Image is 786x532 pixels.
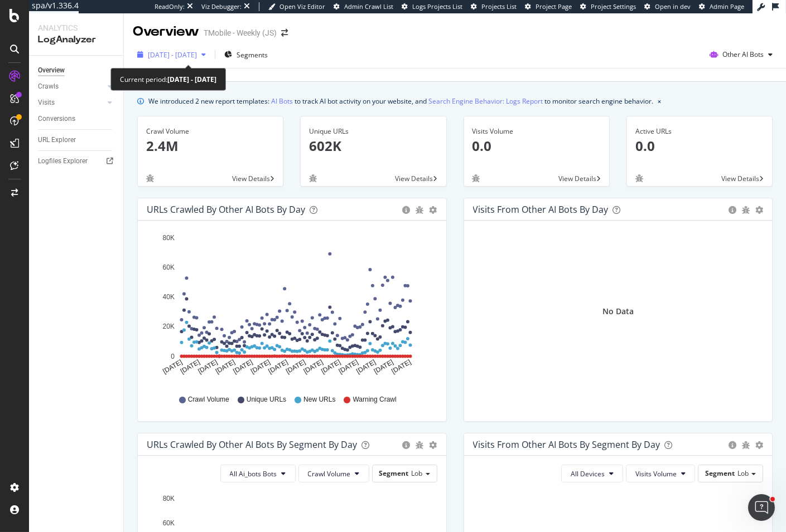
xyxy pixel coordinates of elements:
span: Open in dev [655,2,691,11]
span: Crawl Volume [308,469,351,479]
div: circle-info [729,441,736,449]
div: bug [146,174,154,182]
a: Project Page [525,2,572,11]
a: Visits [38,97,104,109]
p: 0.0 [472,136,601,155]
div: bug [472,174,480,182]
span: View Details [558,174,596,183]
span: Open Viz Editor [279,2,325,11]
div: Logfiles Explorer [38,155,88,167]
button: Visits Volume [626,465,695,482]
div: Visits [38,97,55,109]
div: Visits from Other AI Bots by day [473,204,609,215]
p: 2.4M [146,136,274,155]
span: View Details [232,174,270,183]
text: 0 [171,353,175,360]
a: Logfiles Explorer [38,155,115,167]
div: Conversions [38,113,75,125]
div: gear [755,441,763,449]
text: [DATE] [232,358,254,375]
text: [DATE] [179,358,201,375]
div: No Data [602,306,634,317]
span: Segment [379,468,409,478]
div: ReadOnly: [155,2,185,11]
div: bug [416,441,424,449]
button: Other AI Bots [705,46,777,64]
text: 60K [163,263,175,271]
div: bug [309,174,317,182]
div: Overview [38,65,65,76]
a: AI Bots [271,95,293,107]
a: Admin Crawl List [334,2,393,11]
span: Lob [412,468,423,478]
span: Admin Crawl List [344,2,393,11]
button: Segments [220,46,272,64]
a: Open in dev [644,2,691,11]
span: Other AI Bots [722,50,764,59]
span: All Devices [571,469,605,479]
span: Warning Crawl [353,395,397,404]
div: Visits Volume [472,126,601,136]
a: Crawls [38,81,104,92]
text: [DATE] [161,358,184,375]
div: circle-info [729,206,736,214]
a: Project Settings [580,2,636,11]
a: Projects List [471,2,517,11]
b: [DATE] - [DATE] [167,75,216,84]
div: circle-info [403,206,411,214]
span: View Details [721,174,759,183]
text: [DATE] [390,358,412,375]
div: Crawls [38,81,59,92]
div: URLs Crawled by Other AI Bots By Segment By Day [147,439,357,450]
text: [DATE] [267,358,290,375]
div: TMobile - Weekly (JS) [204,27,277,38]
button: Crawl Volume [298,465,369,482]
text: [DATE] [249,358,272,375]
div: gear [430,206,437,214]
text: 80K [163,495,175,502]
text: [DATE] [355,358,377,375]
p: 602K [309,136,437,155]
div: Viz Debugger: [201,2,242,11]
span: Admin Page [710,2,744,11]
p: 0.0 [635,136,764,155]
a: URL Explorer [38,134,115,146]
div: URLs Crawled by Other AI Bots by day [147,204,305,215]
span: View Details [396,174,433,183]
div: gear [430,441,437,449]
div: info banner [137,95,773,107]
text: [DATE] [320,358,342,375]
div: bug [742,206,750,214]
div: bug [635,174,643,182]
div: Analytics [38,22,114,33]
text: [DATE] [337,358,360,375]
a: Overview [38,65,115,76]
button: close banner [655,93,664,109]
span: Visits Volume [635,469,677,479]
span: Lob [737,468,749,478]
span: Segment [705,468,735,478]
span: Logs Projects List [412,2,462,11]
span: Crawl Volume [188,395,229,404]
text: 60K [163,519,175,527]
text: 20K [163,323,175,331]
span: [DATE] - [DATE] [148,50,197,60]
a: Search Engine Behavior: Logs Report [428,95,543,107]
button: All Devices [561,465,623,482]
a: Admin Page [699,2,744,11]
div: circle-info [403,441,411,449]
div: LogAnalyzer [38,33,114,46]
div: gear [755,206,763,214]
div: A chart. [147,230,433,384]
span: New URLs [303,395,335,404]
text: 80K [163,234,175,242]
iframe: Intercom live chat [748,494,775,521]
span: Segments [237,50,268,60]
div: We introduced 2 new report templates: to track AI bot activity on your website, and to monitor se... [148,95,653,107]
div: Crawl Volume [146,126,274,136]
button: [DATE] - [DATE] [133,46,210,64]
div: Current period: [120,73,216,86]
div: arrow-right-arrow-left [281,29,288,37]
text: [DATE] [196,358,219,375]
text: [DATE] [373,358,395,375]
